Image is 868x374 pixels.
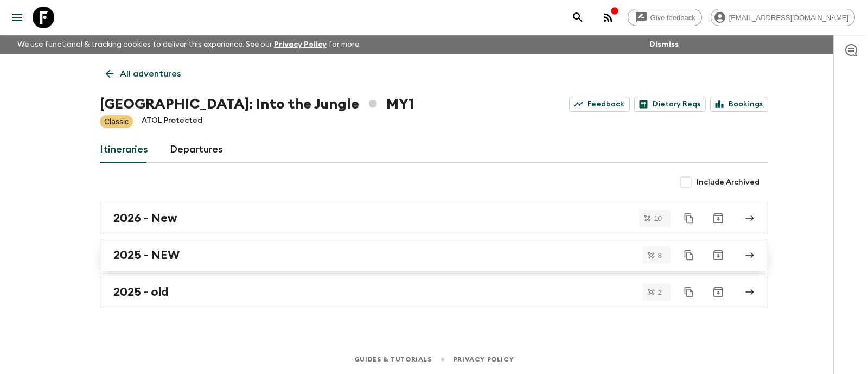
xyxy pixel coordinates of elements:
[679,245,699,265] button: Duplicate
[567,7,589,28] button: search adventures
[644,14,701,22] span: Give feedback
[354,353,432,365] a: Guides & Tutorials
[679,208,699,228] button: Duplicate
[454,353,514,365] a: Privacy Policy
[100,202,768,234] a: 2026 - New
[104,116,129,127] p: Classic
[100,63,187,85] a: All adventures
[100,276,768,308] a: 2025 - old
[707,207,729,229] button: Archive
[710,97,768,112] a: Bookings
[113,285,168,299] h2: 2025 - old
[679,282,699,302] button: Duplicate
[7,7,28,28] button: menu
[170,137,223,163] a: Departures
[652,289,668,296] span: 2
[707,281,729,303] button: Archive
[113,248,180,262] h2: 2025 - NEW
[723,14,854,22] span: [EMAIL_ADDRESS][DOMAIN_NAME]
[113,211,177,225] h2: 2026 - New
[707,244,729,266] button: Archive
[120,67,181,80] p: All adventures
[634,97,706,112] a: Dietary Reqs
[697,177,759,188] span: Include Archived
[569,97,630,112] a: Feedback
[100,93,414,115] h1: [GEOGRAPHIC_DATA]: Into the Jungle MY1
[648,215,668,222] span: 10
[100,239,768,271] a: 2025 - NEW
[13,35,365,54] p: We use functional & tracking cookies to deliver this experience. See our for more.
[711,9,855,26] div: [EMAIL_ADDRESS][DOMAIN_NAME]
[100,137,148,163] a: Itineraries
[647,37,681,52] button: Dismiss
[142,115,202,128] p: ATOL Protected
[652,252,668,259] span: 8
[628,9,702,26] a: Give feedback
[274,41,327,48] a: Privacy Policy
